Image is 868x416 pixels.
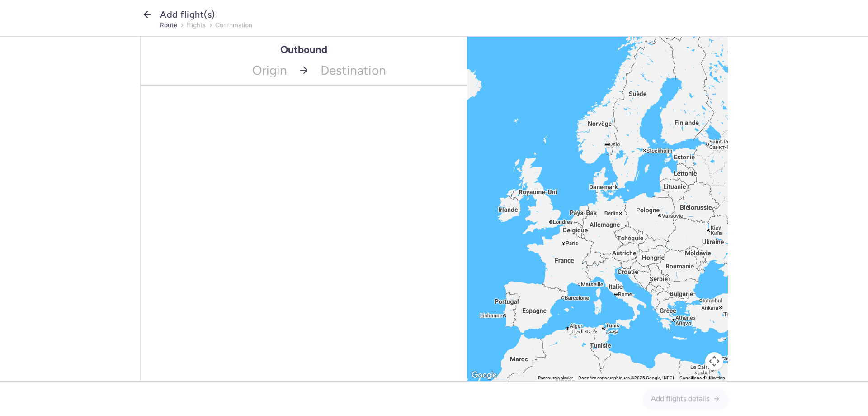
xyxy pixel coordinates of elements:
[160,22,177,29] button: route
[578,375,674,380] span: Données cartographiques ©2025 Google, INEGI
[679,375,725,380] a: Conditions d'utilisation
[215,22,252,29] button: confirmation
[141,55,292,85] span: Origin
[469,372,499,378] a: Ouvrir cette zone dans Google Maps (dans une nouvelle fenêtre)
[315,55,467,85] span: Destination
[651,395,709,403] span: Add flights details
[469,369,499,381] img: Google
[705,352,723,370] button: Commandes de la caméra de la carte
[187,22,206,29] button: flights
[280,44,327,55] h1: Outbound
[643,389,728,409] button: Add flights details
[160,9,215,20] span: Add flight(s)
[538,375,573,381] button: Raccourcis clavier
